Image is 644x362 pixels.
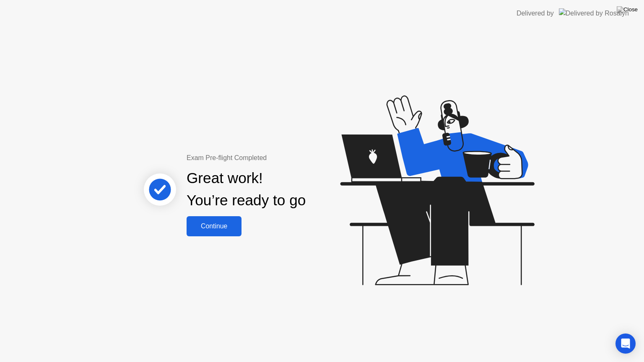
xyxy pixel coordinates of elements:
[189,222,239,230] div: Continue
[517,8,554,18] div: Delivered by
[187,167,306,212] div: Great work! You’re ready to go
[187,153,360,163] div: Exam Pre-flight Completed
[559,8,629,18] img: Delivered by Rosalyn
[187,216,241,236] button: Continue
[615,334,636,354] div: Open Intercom Messenger
[617,6,638,13] img: Close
